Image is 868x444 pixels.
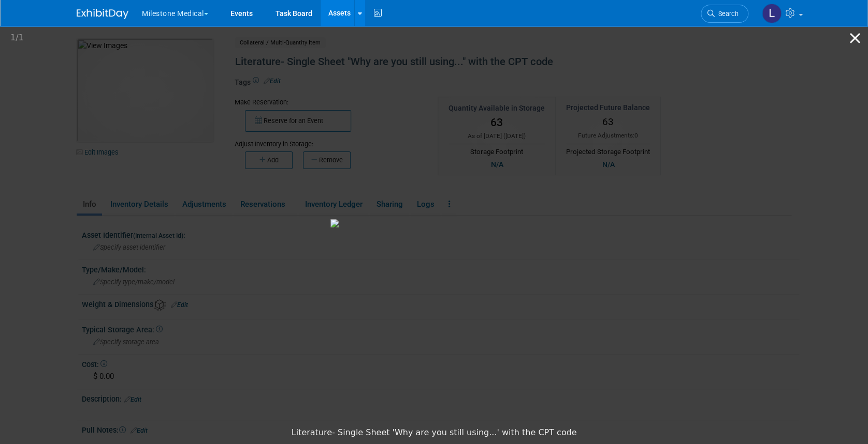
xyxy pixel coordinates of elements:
img: ExhibitDay [77,9,128,19]
span: 1 [10,33,16,42]
button: Close gallery [842,26,868,50]
img: Lori Stewart [762,4,782,23]
img: Literature- Single Sheet 'Why are you still using...' with the CPT code [330,219,538,227]
a: Search [701,5,748,23]
span: 1 [19,33,24,42]
span: Search [715,10,739,18]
